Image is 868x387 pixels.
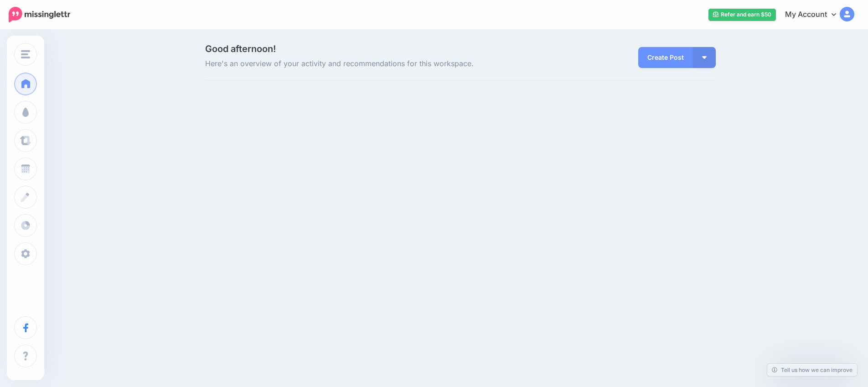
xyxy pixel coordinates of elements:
[776,4,854,26] a: My Account
[205,43,276,54] span: Good afternoon!
[9,7,70,22] img: Missinglettr
[708,9,776,21] a: Refer and earn $50
[702,56,707,59] img: arrow-down-white.png
[767,364,857,376] a: Tell us how we can improve
[638,47,693,68] a: Create Post
[21,50,30,58] img: menu.png
[205,58,541,70] span: Here's an overview of your activity and recommendations for this workspace.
